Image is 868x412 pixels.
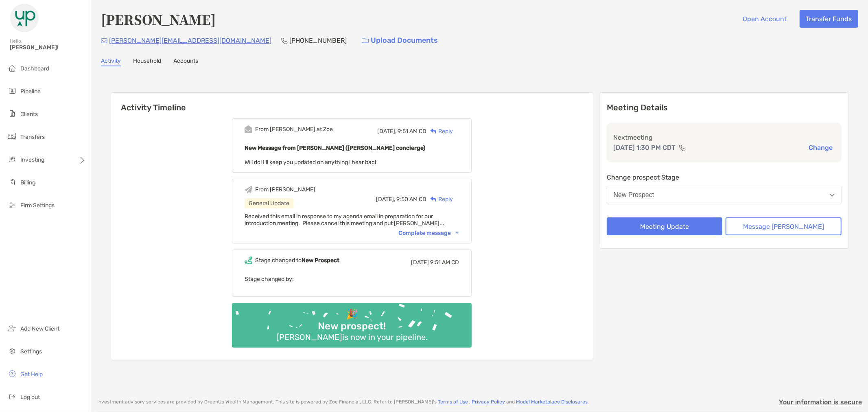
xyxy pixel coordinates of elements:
p: Investment advisory services are provided by GreenUp Wealth Management . This site is powered by ... [97,399,589,405]
img: settings icon [7,346,17,356]
span: Pipeline [20,88,41,95]
span: Firm Settings [20,202,55,209]
p: [DATE] 1:30 PM CDT [613,142,676,153]
p: [PERSON_NAME][EMAIL_ADDRESS][DOMAIN_NAME] [109,35,271,46]
button: New Prospect [607,186,842,204]
img: transfers icon [7,131,17,141]
img: firm-settings icon [7,200,17,210]
p: Next meeting [613,132,835,142]
a: Activity [101,57,121,66]
img: investing icon [7,154,17,164]
div: From [PERSON_NAME] at Zoe [255,126,333,133]
span: [DATE] [411,259,429,266]
span: Log out [20,394,40,401]
img: clients icon [7,109,17,118]
h4: [PERSON_NAME] [101,10,216,28]
span: 9:51 AM CD [430,259,459,266]
img: get-help icon [7,369,17,379]
div: New prospect! [315,320,389,332]
button: Meeting Update [607,217,723,235]
img: Phone Icon [281,37,288,44]
span: Clients [20,111,38,118]
span: Investing [20,156,44,163]
span: Received this email in response to my agenda email in preparation for our introduction meeting. P... [245,213,444,227]
p: [PHONE_NUMBER] [289,35,347,46]
button: Change [806,143,835,152]
button: Message [PERSON_NAME] [726,217,842,235]
img: logout icon [7,392,17,401]
img: communication type [679,145,686,151]
img: dashboard icon [7,63,17,73]
a: Upload Documents [356,32,443,49]
div: General Update [245,198,293,208]
span: 9:51 AM CD [398,128,426,135]
span: Dashboard [20,65,49,72]
div: Complete message [398,230,459,237]
img: Event icon [245,125,252,133]
img: billing icon [7,177,17,187]
span: Get Help [20,371,43,378]
span: [DATE], [376,196,395,203]
span: Settings [20,348,42,355]
img: Event icon [245,256,252,264]
img: Reply icon [431,129,437,134]
img: Email Icon [101,38,107,43]
p: Stage changed by: [245,274,459,284]
img: add_new_client icon [7,323,17,333]
span: Will do! I'll keep you updated on anything ! hear bacl [245,159,376,166]
b: New Message from [PERSON_NAME] ([PERSON_NAME] concierge) [245,145,425,151]
span: Add New Client [20,325,59,332]
img: Zoe Logo [10,3,39,33]
p: Change prospect Stage [607,172,842,182]
div: Reply [426,127,453,136]
img: Reply icon [431,197,437,202]
div: From [PERSON_NAME] [255,186,315,193]
p: Your information is secure [779,398,862,406]
div: [PERSON_NAME] is now in your pipeline. [273,332,431,342]
b: New Prospect [302,257,339,264]
span: [DATE], [377,128,396,135]
button: Open Account [737,10,793,28]
span: 9:50 AM CD [396,196,426,203]
a: Terms of Use [438,399,468,405]
img: Event icon [245,186,252,193]
p: Meeting Details [607,103,842,113]
div: 🎉 [343,309,361,320]
div: New Prospect [614,191,654,199]
h6: Activity Timeline [111,93,593,112]
button: Transfer Funds [800,10,858,28]
a: Household [133,57,161,66]
a: Accounts [173,57,198,66]
img: Open dropdown arrow [830,194,835,197]
img: Chevron icon [455,232,459,234]
img: button icon [362,38,369,44]
span: [PERSON_NAME]! [10,44,86,51]
div: Stage changed to [255,257,339,264]
img: pipeline icon [7,86,17,96]
span: Transfers [20,134,45,140]
a: Model Marketplace Disclosures [516,399,588,405]
a: Privacy Policy [472,399,505,405]
div: Reply [426,195,453,204]
span: Billing [20,179,35,186]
